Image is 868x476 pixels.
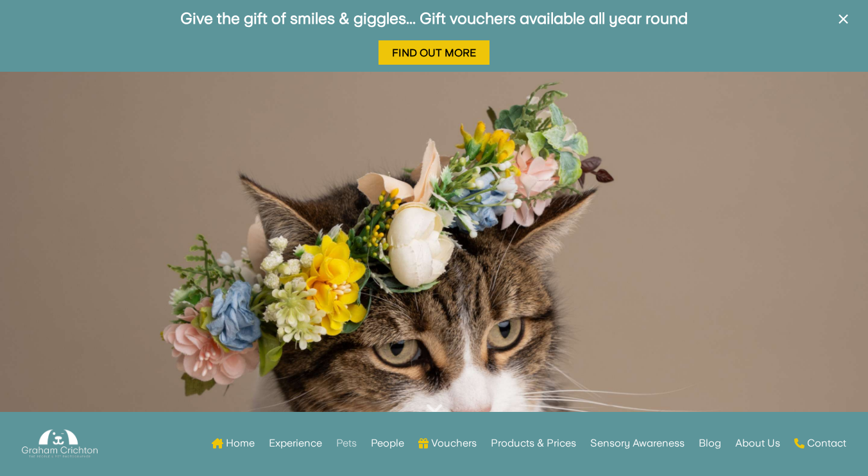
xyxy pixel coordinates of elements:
a: Sensory Awareness [590,418,685,468]
a: About Us [735,418,780,468]
a: Find Out More [379,40,489,65]
a: Products & Prices [491,418,576,468]
a: Blog [699,418,721,468]
a: People [371,418,404,468]
a: Home [212,418,255,468]
a: Experience [269,418,322,468]
img: Graham Crichton Photography Logo - Graham Crichton - Belfast Family & Pet Photography Studio [22,426,98,461]
span: × [837,7,849,31]
a: Give the gift of smiles & giggles... Gift vouchers available all year round [180,9,688,28]
a: Pets [336,418,357,468]
a: Vouchers [418,418,477,468]
a: Contact [794,418,846,468]
button: × [831,8,855,46]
